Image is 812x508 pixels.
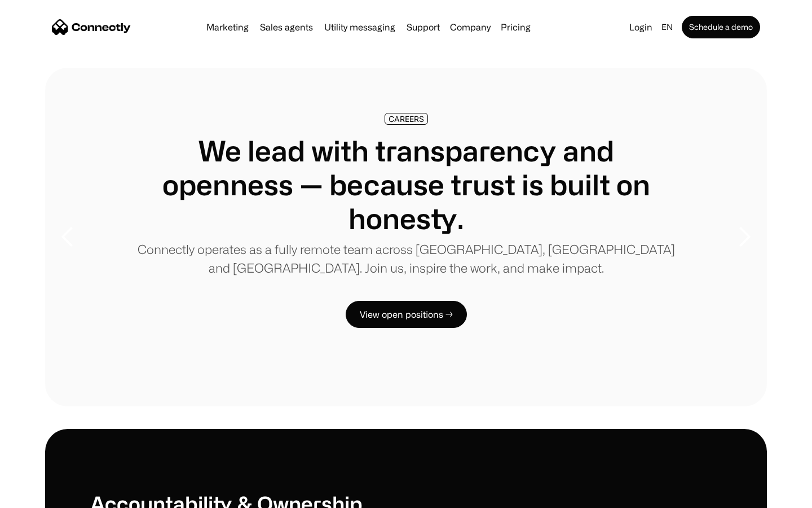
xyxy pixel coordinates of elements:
a: Login [625,19,657,35]
a: Marketing [202,23,253,32]
a: View open positions → [346,301,467,328]
a: Sales agents [255,23,317,32]
p: Connectly operates as a fully remote team across [GEOGRAPHIC_DATA], [GEOGRAPHIC_DATA] and [GEOGRA... [135,240,677,277]
a: Schedule a demo [682,16,760,38]
div: en [661,19,673,35]
div: CAREERS [389,115,424,123]
a: Pricing [496,23,535,32]
div: Company [450,19,491,35]
a: Utility messaging [320,23,400,32]
h1: We lead with transparency and openness — because trust is built on honesty. [135,134,677,235]
ul: Language list [23,488,68,504]
aside: Language selected: English [11,487,68,504]
a: Support [402,23,444,32]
